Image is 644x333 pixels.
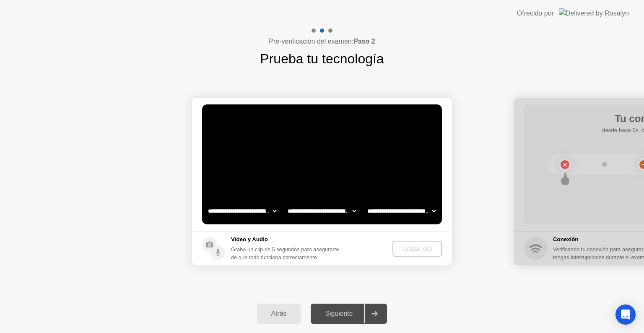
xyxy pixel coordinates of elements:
[269,36,375,47] h4: Pre-verificación del examen:
[392,241,442,257] button: Grabar clip
[231,245,343,261] div: Graba un clip de 5 segundos para asegurarte de que todo funciona correctamente
[615,304,636,325] div: Open Intercom Messenger
[366,203,437,219] select: Available microphones
[353,38,375,45] b: Paso 2
[396,245,439,252] div: Grabar clip
[260,310,299,317] div: Atrás
[257,304,301,324] button: Atrás
[517,8,554,18] div: Ofrecido por
[286,203,358,219] select: Available speakers
[311,304,387,324] button: Siguiente
[313,310,364,317] div: Siguiente
[231,235,343,244] h5: Vídeo y Audio
[559,8,629,18] img: Delivered by Rosalyn
[206,203,278,219] select: Available cameras
[260,49,384,69] h1: Prueba tu tecnología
